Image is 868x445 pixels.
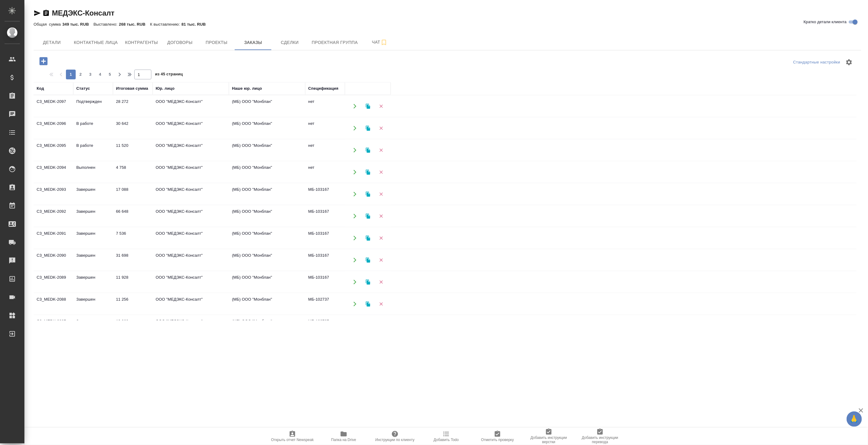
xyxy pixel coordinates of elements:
button: Открыть [349,276,361,288]
button: Клонировать [362,188,374,200]
div: split button [792,58,842,67]
td: нет [305,118,345,139]
td: нет [305,139,345,161]
span: Заказы [238,39,268,46]
td: (МБ) ООО "Монблан" [229,249,305,271]
button: Удалить [375,254,387,266]
span: Контрагенты [125,39,158,46]
td: нет [305,96,345,117]
button: Клонировать [362,276,374,288]
td: C3_MEDK-2097 [34,96,73,117]
td: ООО "МЕДЭКС-Консалт" [153,161,229,183]
button: Открыть [349,320,361,332]
td: C3_MEDK-2089 [34,271,73,293]
div: Наше юр. лицо [232,85,262,92]
td: (МБ) ООО "Монблан" [229,315,305,337]
button: Удалить [375,320,387,332]
button: Удалить [375,210,387,222]
td: МБ-103167 [305,271,345,293]
p: 349 тыс. RUB [62,22,93,27]
button: Открыть [349,210,361,222]
button: Удалить [375,122,387,134]
div: Статус [76,85,90,92]
td: ООО "МЕДЭКС-Консалт" [153,139,229,161]
td: C3_MEDK-2095 [34,139,73,161]
button: Клонировать [362,298,374,310]
td: МБ-103167 [305,227,345,249]
td: ООО "МЕДЭКС-Консалт" [153,271,229,293]
td: 30 642 [113,118,153,139]
td: C3_MEDK-2087 [34,315,73,337]
span: из 45 страниц [155,71,183,79]
td: ООО "МЕДЭКС-Консалт" [153,227,229,249]
button: Удалить [375,188,387,200]
td: МБ-103167 [305,249,345,271]
span: Проекты [202,39,231,46]
span: Контактные лица [74,39,118,46]
span: 2 [76,71,85,78]
td: 11 520 [113,139,153,161]
td: нет [305,161,345,183]
button: Открыть [349,254,361,266]
td: Завершен [73,205,113,227]
td: Подтвержден [73,96,113,117]
p: Общая сумма [34,22,62,27]
button: Клонировать [362,166,374,178]
p: К выставлению: [150,22,182,27]
td: (МБ) ООО "Монблан" [229,96,305,117]
td: (МБ) ООО "Монблан" [229,293,305,315]
td: (МБ) ООО "Монблан" [229,161,305,183]
td: C3_MEDK-2091 [34,227,73,249]
button: Открыть [349,232,361,244]
td: C3_MEDK-2093 [34,183,73,205]
td: Выполнен [73,161,113,183]
td: 66 648 [113,205,153,227]
button: 4 [95,70,105,79]
div: Код [37,85,44,92]
td: В работе [73,118,113,139]
td: 11 256 [113,293,153,315]
button: Скопировать ссылку [42,9,50,17]
span: 5 [105,71,115,78]
button: Клонировать [362,144,374,156]
button: Клонировать [362,122,374,134]
td: 12 960 [113,315,153,337]
span: Чат [365,38,394,46]
td: Завершен [73,271,113,293]
button: Клонировать [362,254,374,266]
span: 🙏 [849,413,859,425]
td: ООО "МЕДЭКС-Консалт" [153,183,229,205]
td: ООО "МЕДЭКС-Консалт" [153,96,229,117]
td: C3_MEDK-2094 [34,161,73,183]
td: (МБ) ООО "Монблан" [229,139,305,161]
td: (МБ) ООО "Монблан" [229,118,305,139]
td: Завершен [73,183,113,205]
div: Спецификация [308,85,338,92]
div: Итоговая сумма [116,85,148,92]
button: Клонировать [362,210,374,222]
button: Открыть [349,122,361,134]
p: 81 тыс. RUB [182,22,211,27]
button: 3 [85,70,95,79]
td: Завершен [73,249,113,271]
td: (МБ) ООО "Монблан" [229,205,305,227]
button: Открыть [349,100,361,112]
span: Договоры [165,39,194,46]
td: МБ-103167 [305,183,345,205]
button: 2 [76,70,85,79]
td: МБ-103167 [305,205,345,227]
a: МЕДЭКС-Консалт [52,9,114,17]
td: (МБ) ООО "Монблан" [229,183,305,205]
td: ООО "МЕДЭКС-Консалт" [153,249,229,271]
td: В работе [73,139,113,161]
td: 4 758 [113,161,153,183]
button: Открыть [349,166,361,178]
p: Выставлено: [93,22,119,27]
td: ООО "МЕДЭКС-Консалт" [153,205,229,227]
svg: Подписаться [380,39,388,46]
span: Кратко детали клиента [804,19,847,25]
td: ООО "МЕДЭКС-Консалт" [153,315,229,337]
span: Сделки [275,39,304,46]
button: Добавить проект [35,55,52,67]
td: 11 928 [113,271,153,293]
